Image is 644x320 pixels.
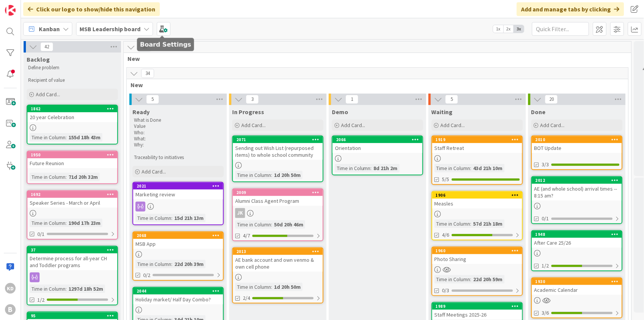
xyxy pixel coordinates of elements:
[65,285,67,293] span: :
[542,309,549,317] span: 3/6
[133,183,223,199] div: 2021Marketing review
[233,208,323,218] div: JK
[532,231,622,238] div: 1948
[272,283,303,291] div: 1d 20h 50m
[432,247,522,254] div: 1960
[514,25,524,33] span: 3x
[23,2,160,16] div: Click our logo to show/hide this navigation
[236,190,323,195] div: 2009
[545,95,558,104] span: 20
[36,91,60,98] span: Add Card...
[493,25,504,33] span: 1x
[333,143,422,153] div: Orientation
[435,275,470,283] div: Time in Column
[141,69,154,78] span: 34
[432,310,522,320] div: Staff Meetings 2025-26
[335,164,371,172] div: Time in Column
[27,151,117,158] div: 1950
[271,220,272,229] span: :
[133,189,223,199] div: Marketing review
[135,260,171,268] div: Time in Column
[540,122,565,129] span: Add Card...
[531,108,546,116] span: Done
[233,136,323,143] div: 2071
[31,152,117,158] div: 1950
[27,105,117,122] div: 186220 year Celebration
[432,254,522,264] div: Photo Sharing
[532,136,622,153] div: 2010BOT Update
[5,304,16,315] div: B
[27,253,117,270] div: Determine process for all-year CH and Toddler programs
[432,136,522,143] div: 1919
[472,275,505,283] div: 22d 20h 59m
[132,182,224,225] a: 2021Marketing reviewTime in Column:15d 21h 13m
[436,137,522,142] div: 1919
[531,230,623,271] a: 1948After Care 25/261/2
[128,55,622,62] span: New
[436,304,522,309] div: 1989
[233,196,323,206] div: Alumni Class Agent Program
[31,192,117,197] div: 1692
[432,136,522,153] div: 1919Staff Retreat
[246,95,259,104] span: 3
[532,22,589,36] input: Quick Filter...
[133,232,223,249] div: 2068MSB App
[27,190,118,240] a: 1692Speaker Series - March or AprilTime in Column:190d 17h 23m0/1
[172,214,206,222] div: 15d 21h 13m
[542,161,549,169] span: 3/3
[536,178,622,183] div: 2012
[436,248,522,253] div: 1960
[332,135,423,175] a: 2066OrientationTime in Column:8d 21h 2m
[232,108,264,116] span: In Progress
[445,95,458,104] span: 5
[241,122,266,129] span: Add Card...
[441,122,465,129] span: Add Card...
[532,231,622,248] div: 1948After Care 25/26
[27,151,117,168] div: 1950Future Reunion
[27,191,117,208] div: 1692Speaker Series - March or April
[271,283,272,291] span: :
[432,303,522,310] div: 1989
[532,238,622,248] div: After Care 25/26
[532,143,622,153] div: BOT Update
[442,287,450,295] span: 0/3
[272,171,303,179] div: 1d 20h 50m
[27,105,118,145] a: 186220 year CelebrationTime in Column:155d 18h 43m
[27,151,118,184] a: 1950Future ReunionTime in Column:71d 20h 32m
[137,183,223,189] div: 2021
[435,220,470,228] div: Time in Column
[5,283,16,294] div: KD
[341,122,365,129] span: Add Card...
[470,275,472,283] span: :
[233,248,323,255] div: 2013
[27,312,117,319] div: 95
[5,5,16,16] img: Visit kanbanzone.com
[30,173,65,181] div: Time in Column
[432,135,523,185] a: 1919Staff RetreatTime in Column:43d 21h 10m5/5
[27,191,117,198] div: 1692
[470,220,472,228] span: :
[235,171,271,179] div: Time in Column
[236,249,323,254] div: 2013
[134,123,222,129] p: Value
[531,176,623,224] a: 2012AE (and whole school) arrival times -- 8:15 am?0/1
[27,56,50,63] span: Backlog
[536,279,622,284] div: 1930
[28,77,116,83] p: Recipient of value
[336,137,422,142] div: 2066
[134,136,222,142] p: What:
[133,239,223,249] div: MSB App
[137,288,223,294] div: 2044
[133,295,223,304] div: Holiday market/ Half Day Combo?
[135,214,171,222] div: Time in Column
[235,220,271,229] div: Time in Column
[67,219,102,227] div: 190d 17h 23m
[27,105,117,112] div: 1862
[30,219,65,227] div: Time in Column
[536,137,622,142] div: 2010
[442,231,450,239] span: 4/6
[233,255,323,272] div: AE bank account and own venmo & own cell phone
[504,25,514,33] span: 2x
[133,288,223,295] div: 2044
[30,133,65,142] div: Time in Column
